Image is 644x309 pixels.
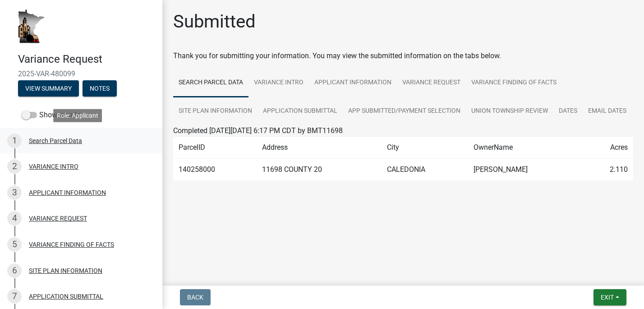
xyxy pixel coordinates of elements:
img: Houston County, Minnesota [18,9,45,43]
button: Back [180,289,211,305]
td: 140258000 [173,159,257,181]
a: DATES [553,97,583,126]
div: SITE PLAN INFORMATION [29,267,102,274]
td: [PERSON_NAME] [468,159,583,181]
div: Search Parcel Data [29,138,82,144]
a: APPLICANT INFORMATION [309,69,397,97]
a: Search Parcel Data [173,69,248,97]
wm-modal-confirm: Notes [83,85,117,92]
a: VARIANCE FINDING OF FACTS [466,69,562,97]
td: CALEDONIA [382,159,468,181]
span: Back [187,294,203,301]
div: 6 [7,263,22,278]
td: ParcelID [173,137,257,159]
div: APPLICANT INFORMATION [29,189,106,196]
td: 11698 COUNTY 20 [257,159,382,181]
div: 2 [7,159,22,174]
td: Acres [582,137,633,159]
div: 3 [7,185,22,200]
a: UNION TOWNSHIP REVIEW [466,97,553,126]
a: APP SUBMITTED/PAYMENT SELECTION [343,97,466,126]
td: 2.110 [582,159,633,181]
wm-modal-confirm: Summary [18,85,79,92]
div: 7 [7,289,22,304]
div: VARIANCE REQUEST [29,215,87,221]
button: Exit [593,289,626,305]
span: Exit [601,294,614,301]
div: 1 [7,134,22,148]
a: VARIANCE REQUEST [397,69,466,97]
label: Show emails [22,110,80,120]
a: Email DATES [583,97,632,126]
div: 5 [7,237,22,252]
a: VARIANCE INTRO [248,69,309,97]
h4: Variance Request [18,53,155,66]
div: VARIANCE FINDING OF FACTS [29,241,114,248]
td: Address [257,137,382,159]
a: APPLICATION SUBMITTAL [258,97,343,126]
button: Notes [83,80,117,97]
div: VARIANCE INTRO [29,163,78,170]
a: SITE PLAN INFORMATION [173,97,258,126]
span: Completed [DATE][DATE] 6:17 PM CDT by BMT11698 [173,126,343,135]
button: View Summary [18,80,79,97]
div: 4 [7,211,22,226]
span: 2025-VAR-480099 [18,69,144,78]
div: Role: Applicant [53,109,102,122]
div: APPLICATION SUBMITTAL [29,293,103,300]
h1: Submitted [173,11,256,32]
td: OwnerName [468,137,583,159]
td: City [382,137,468,159]
div: Thank you for submitting your information. You may view the submitted information on the tabs below. [173,51,633,61]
